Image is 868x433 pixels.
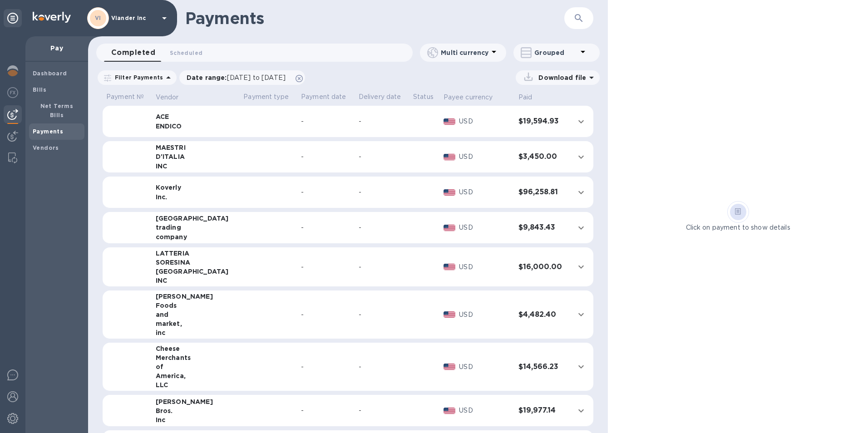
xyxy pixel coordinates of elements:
[156,143,237,152] div: MAESTRI
[156,93,179,102] p: Vendor
[574,404,588,418] button: expand row
[33,86,46,93] b: Bills
[444,408,456,414] img: USD
[301,223,351,232] div: -
[243,92,294,102] p: Payment type
[459,223,511,232] p: USD
[106,92,148,102] p: Payment №
[111,46,155,59] span: Completed
[156,162,237,171] div: INC
[227,74,286,81] span: [DATE] to [DATE]
[444,93,505,102] span: Payee currency
[444,93,493,102] p: Payee currency
[156,122,237,131] div: ENDICO
[156,267,237,276] div: [GEOGRAPHIC_DATA]
[156,214,237,223] div: [GEOGRAPHIC_DATA]
[156,292,237,301] div: [PERSON_NAME]
[359,223,406,232] div: -
[459,362,511,372] p: USD
[413,92,436,102] p: Status
[4,9,22,27] div: Unpin categories
[33,128,63,135] b: Payments
[441,48,488,57] p: Multi currency
[444,118,456,125] img: USD
[518,406,567,415] h3: $19,977.14
[301,310,351,320] div: -
[459,262,511,272] p: USD
[459,187,511,197] p: USD
[185,9,512,28] h1: Payments
[444,225,456,231] img: USD
[111,74,163,81] p: Filter Payments
[444,311,456,318] img: USD
[518,188,567,197] h3: $96,258.81
[574,221,588,235] button: expand row
[518,263,567,271] h3: $16,000.00
[518,310,567,319] h3: $4,482.40
[459,310,511,320] p: USD
[156,397,237,406] div: [PERSON_NAME]
[518,93,544,102] span: Paid
[156,223,237,232] div: trading
[518,223,567,232] h3: $9,843.43
[686,223,790,232] p: Click on payment to show details
[301,406,351,415] div: -
[359,262,406,272] div: -
[444,154,456,160] img: USD
[574,360,588,374] button: expand row
[156,301,237,310] div: Foods
[301,362,351,372] div: -
[518,117,567,126] h3: $19,594.93
[574,115,588,128] button: expand row
[170,48,202,58] span: Scheduled
[444,189,456,196] img: USD
[187,73,290,82] p: Date range :
[179,70,305,85] div: Date range:[DATE] to [DATE]
[40,103,74,118] b: Net Terms Bills
[301,187,351,197] div: -
[534,48,577,57] p: Grouped
[156,406,237,415] div: Bros.
[301,152,351,162] div: -
[156,380,237,389] div: LLC
[444,264,456,270] img: USD
[33,144,59,151] b: Vendors
[301,117,351,126] div: -
[518,153,567,161] h3: $3,450.00
[33,12,71,23] img: Logo
[359,117,406,126] div: -
[156,353,237,362] div: Merchants
[7,87,18,98] img: Foreign exchange
[359,92,406,102] p: Delivery date
[459,152,511,162] p: USD
[444,364,456,370] img: USD
[574,150,588,164] button: expand row
[518,363,567,371] h3: $14,566.23
[301,262,351,272] div: -
[359,152,406,162] div: -
[359,406,406,415] div: -
[156,232,237,241] div: company
[156,362,237,371] div: of
[156,276,237,285] div: INC
[156,310,237,319] div: and
[156,258,237,267] div: SORESINA
[574,260,588,274] button: expand row
[33,70,67,77] b: Dashboard
[156,371,237,380] div: America,
[156,93,191,102] span: Vendor
[459,117,511,126] p: USD
[156,249,237,258] div: LATTERIA
[156,152,237,161] div: D'ITALIA
[111,15,157,21] p: Viander inc
[574,186,588,199] button: expand row
[359,362,406,372] div: -
[359,310,406,320] div: -
[156,192,237,202] div: Inc.
[95,15,101,21] b: VI
[301,92,351,102] p: Payment date
[156,112,237,121] div: ACE
[359,187,406,197] div: -
[156,328,237,337] div: inc
[156,183,237,192] div: Koverly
